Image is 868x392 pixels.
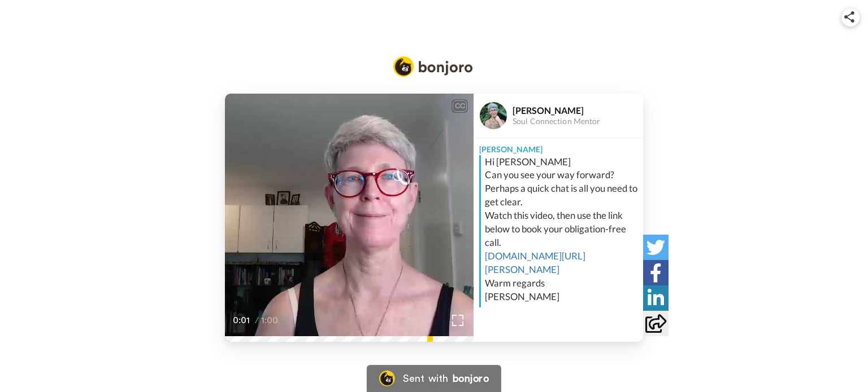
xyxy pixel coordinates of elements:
img: ic_share.svg [844,11,854,23]
span: 1:00 [261,314,281,327]
div: Soul Connection Mentor [513,117,643,126]
div: Sent with [403,373,448,384]
img: Bonjoro Logo [379,371,395,386]
div: [PERSON_NAME] [513,105,643,116]
span: 0:01 [233,314,253,327]
img: Full screen [452,315,463,326]
a: Bonjoro LogoSent withbonjoro [367,365,501,392]
img: Profile Image [480,102,507,129]
img: Bonjoro Logo [393,56,472,77]
span: / [255,314,259,327]
div: bonjoro [453,373,489,384]
div: [PERSON_NAME] [474,138,643,155]
a: [DOMAIN_NAME][URL][PERSON_NAME] [485,250,585,275]
div: Hi [PERSON_NAME] Can you see your way forward? Perhaps a quick chat is all you need to get clear.... [485,155,640,304]
div: CC [453,100,467,112]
